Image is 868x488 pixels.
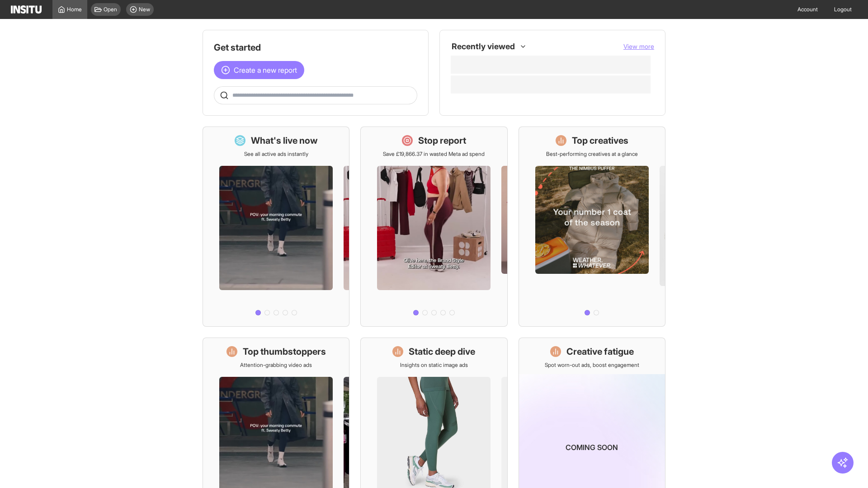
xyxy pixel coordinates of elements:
p: See all active ads instantly [244,150,308,158]
h1: Static deep dive [409,345,475,358]
span: Home [67,6,82,13]
h1: Stop report [418,134,466,147]
a: Top creativesBest-performing creatives at a glance [519,127,665,327]
h1: Top creatives [572,134,628,147]
img: Logo [11,5,42,14]
button: Create a new report [214,61,304,79]
h1: Get started [214,41,417,54]
p: Save £19,866.37 in wasted Meta ad spend [383,150,485,158]
a: Stop reportSave £19,866.37 in wasted Meta ad spend [360,127,507,327]
p: Attention-grabbing video ads [240,361,312,369]
span: Create a new report [234,65,297,75]
h1: Top thumbstoppers [243,345,326,358]
p: Insights on static image ads [400,361,468,369]
span: Open [104,6,117,13]
h1: What's live now [251,134,318,147]
button: View more [623,42,654,51]
span: New [139,6,150,13]
span: View more [623,42,654,50]
p: Best-performing creatives at a glance [546,150,638,158]
a: What's live nowSee all active ads instantly [203,127,349,327]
